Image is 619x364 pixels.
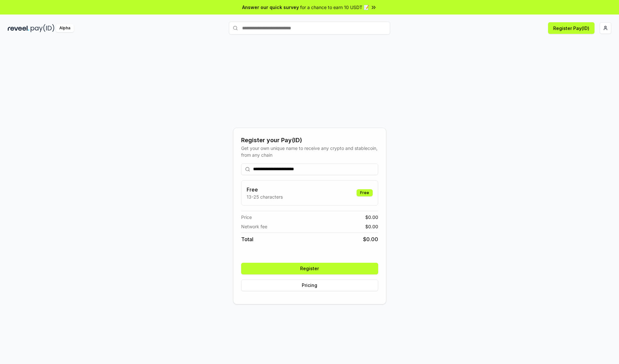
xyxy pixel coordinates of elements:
[241,235,253,243] span: Total
[241,214,252,221] span: Price
[247,186,283,193] h3: Free
[357,189,373,196] div: Free
[548,22,594,34] button: Register Pay(ID)
[241,145,378,158] div: Get your own unique name to receive any crypto and stablecoin, from any chain
[247,193,283,200] p: 13-25 characters
[241,263,378,274] button: Register
[365,223,378,230] span: $ 0.00
[365,214,378,221] span: $ 0.00
[241,136,378,145] div: Register your Pay(ID)
[300,4,369,11] span: for a chance to earn 10 USDT 📝
[241,223,267,230] span: Network fee
[8,24,29,32] img: reveel_dark
[31,24,54,32] img: pay_id
[241,280,378,291] button: Pricing
[56,24,74,32] div: Alpha
[363,235,378,243] span: $ 0.00
[242,4,299,11] span: Answer our quick survey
